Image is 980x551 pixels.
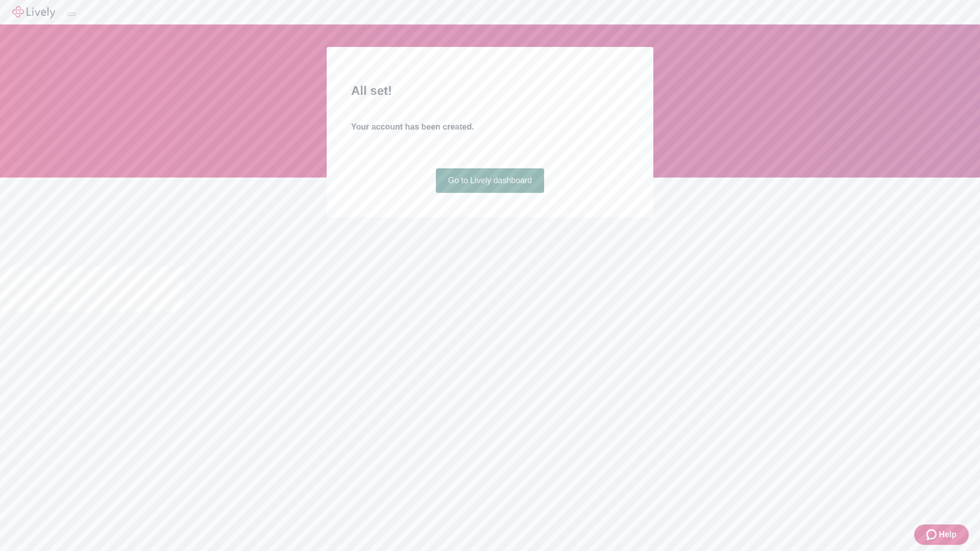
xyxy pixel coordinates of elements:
[939,529,957,541] span: Help
[351,121,629,133] h4: Your account has been created.
[436,168,545,193] a: Go to Lively dashboard
[12,6,55,18] img: Lively
[351,82,629,100] h2: All set!
[914,524,969,545] button: Zendesk support iconHelp
[926,529,939,541] svg: Zendesk support icon
[67,13,76,16] button: Log out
